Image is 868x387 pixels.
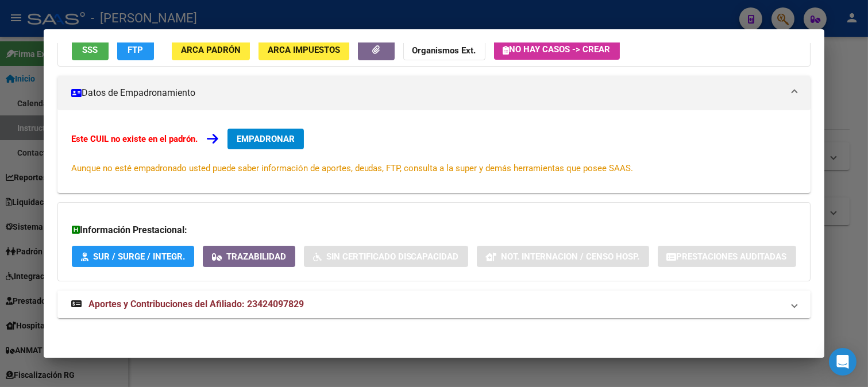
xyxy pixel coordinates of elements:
mat-expansion-panel-header: Datos de Empadronamiento [57,76,811,110]
button: EMPADRONAR [227,129,304,149]
div: Open Intercom Messenger [829,348,857,376]
span: SSS [82,45,98,55]
strong: Organismos Ext. [412,45,476,56]
h3: Información Prestacional: [72,223,797,237]
mat-expansion-panel-header: Aportes y Contribuciones del Afiliado: 23424097829 [57,291,811,318]
span: Aportes y Contribuciones del Afiliado: 23424097829 [88,299,304,309]
span: EMPADRONAR [237,134,295,144]
span: Not. Internacion / Censo Hosp. [501,251,640,262]
button: Prestaciones Auditadas [658,246,796,267]
span: ARCA Padrón [181,45,241,55]
span: Sin Certificado Discapacidad [326,251,459,262]
span: ARCA Impuestos [268,45,340,55]
button: Sin Certificado Discapacidad [304,246,468,267]
div: Datos de Empadronamiento [57,110,811,193]
span: SUR / SURGE / INTEGR. [93,251,185,262]
button: Trazabilidad [203,246,295,267]
button: SUR / SURGE / INTEGR. [72,246,194,267]
button: Organismos Ext. [403,39,485,60]
mat-panel-title: Datos de Empadronamiento [71,86,784,100]
span: No hay casos -> Crear [503,44,611,55]
button: SSS [72,39,109,60]
span: FTP [128,45,143,55]
button: ARCA Impuestos [259,39,349,60]
button: No hay casos -> Crear [494,39,620,60]
span: Prestaciones Auditadas [677,251,787,262]
span: Trazabilidad [226,251,286,262]
span: Aunque no esté empadronado usted puede saber información de aportes, deudas, FTP, consulta a la s... [71,163,634,173]
button: ARCA Padrón [172,39,250,60]
strong: Este CUIL no existe en el padrón. [71,134,198,144]
button: Not. Internacion / Censo Hosp. [477,246,649,267]
button: FTP [117,39,154,60]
